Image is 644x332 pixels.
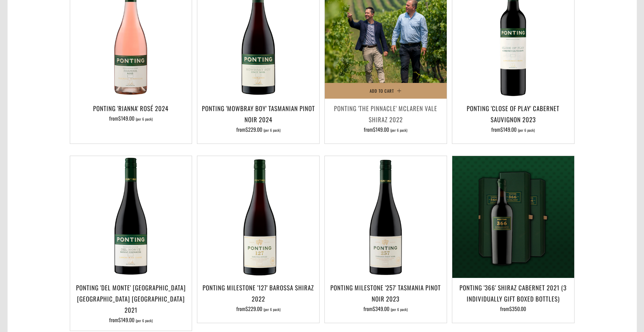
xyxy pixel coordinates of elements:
[136,319,153,322] span: (per 6 pack)
[328,282,443,304] h3: Ponting Milestone '257' Tasmania Pinot Noir 2023
[118,316,134,324] span: $149.00
[518,128,535,132] span: (per 6 pack)
[328,103,443,125] h3: Ponting 'The Pinnacle' McLaren Vale Shiraz 2022
[245,305,262,313] span: $229.00
[509,305,526,313] span: $350.00
[236,305,281,313] span: from
[201,282,316,304] h3: Ponting Milestone '127' Barossa Shiraz 2022
[373,126,389,133] span: $149.00
[373,305,389,313] span: $349.00
[245,126,262,133] span: $229.00
[456,282,571,304] h3: Ponting '366' Shiraz Cabernet 2021 (3 individually gift boxed bottles)
[325,103,447,135] a: Ponting 'The Pinnacle' McLaren Vale Shiraz 2022 from$149.00 (per 6 pack)
[390,128,407,132] span: (per 6 pack)
[391,308,408,311] span: (per 6 pack)
[325,83,447,99] button: Add to Cart
[109,114,153,122] span: from
[70,282,192,323] a: Ponting 'Del Monte' [GEOGRAPHIC_DATA] [GEOGRAPHIC_DATA] [GEOGRAPHIC_DATA] 2021 from$149.00 (per 6...
[500,305,526,313] span: from
[263,308,281,311] span: (per 6 pack)
[456,103,571,125] h3: Ponting 'Close of Play' Cabernet Sauvignon 2023
[73,282,189,316] h3: Ponting 'Del Monte' [GEOGRAPHIC_DATA] [GEOGRAPHIC_DATA] [GEOGRAPHIC_DATA] 2021
[136,117,153,121] span: (per 6 pack)
[452,103,574,135] a: Ponting 'Close of Play' Cabernet Sauvignon 2023 from$149.00 (per 6 pack)
[325,282,447,315] a: Ponting Milestone '257' Tasmania Pinot Noir 2023 from$349.00 (per 6 pack)
[370,88,394,94] span: Add to Cart
[197,103,319,135] a: Ponting 'Mowbray Boy' Tasmanian Pinot Noir 2024 from$229.00 (per 6 pack)
[109,316,153,324] span: from
[197,282,319,315] a: Ponting Milestone '127' Barossa Shiraz 2022 from$229.00 (per 6 pack)
[236,126,281,133] span: from
[452,282,574,315] a: Ponting '366' Shiraz Cabernet 2021 (3 individually gift boxed bottles) from$350.00
[491,126,535,133] span: from
[363,305,408,313] span: from
[73,103,189,114] h3: Ponting 'Rianna' Rosé 2024
[500,126,517,133] span: $149.00
[364,126,407,133] span: from
[263,128,281,132] span: (per 6 pack)
[118,114,134,122] span: $149.00
[70,103,192,135] a: Ponting 'Rianna' Rosé 2024 from$149.00 (per 6 pack)
[201,103,316,125] h3: Ponting 'Mowbray Boy' Tasmanian Pinot Noir 2024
